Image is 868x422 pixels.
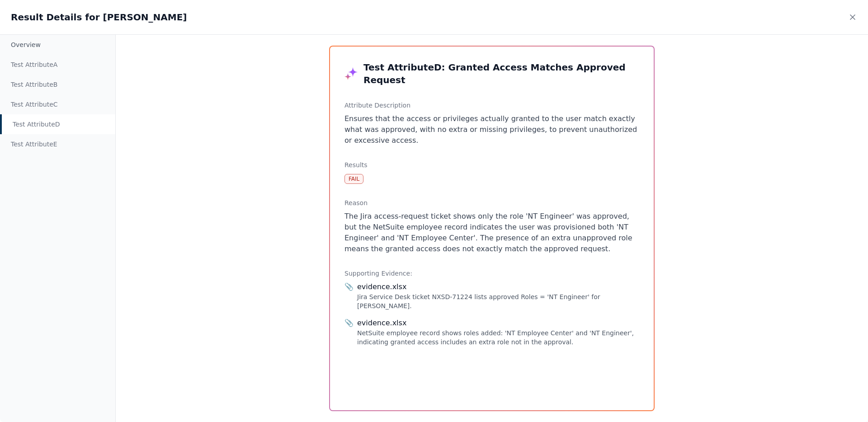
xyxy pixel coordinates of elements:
[344,101,639,110] h3: Attribute Description
[357,318,639,328] div: evidence.xlsx
[357,281,639,292] div: evidence.xlsx
[11,11,187,23] h2: Result Details for [PERSON_NAME]
[344,269,639,278] h3: Supporting Evidence:
[344,198,639,207] h3: Reason
[344,160,639,169] h3: Results
[344,211,639,254] p: The Jira access-request ticket shows only the role 'NT Engineer' was approved, but the NetSuite e...
[344,281,354,292] span: 📎
[363,61,639,86] h3: Test Attribute D : Granted Access Matches Approved Request
[344,318,354,328] span: 📎
[357,328,639,347] div: NetSuite employee record shows roles added: 'NT Employee Center' and 'NT Engineer', indicating gr...
[344,113,639,146] p: Ensures that the access or privileges actually granted to the user match exactly what was approve...
[344,174,363,184] div: Fail
[357,292,639,310] div: Jira Service Desk ticket NXSD-71224 lists approved Roles = 'NT Engineer' for [PERSON_NAME].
